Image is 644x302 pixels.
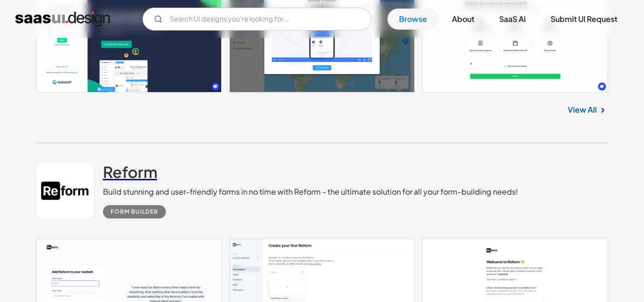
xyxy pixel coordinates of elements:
div: Build stunning and user-friendly forms in no time with Reform - the ultimate solution for all you... [103,186,518,198]
a: About [440,9,486,30]
a: Browse [388,9,439,30]
div: Form Builder [111,206,158,218]
a: home [15,11,110,27]
a: Reform [103,162,157,186]
form: Email Form [143,8,371,31]
h2: Reform [103,162,157,181]
input: Search UI designs you're looking for... [143,8,371,31]
a: View All [568,104,597,115]
a: SaaS Ai [488,9,537,30]
a: Submit UI Request [539,9,629,30]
